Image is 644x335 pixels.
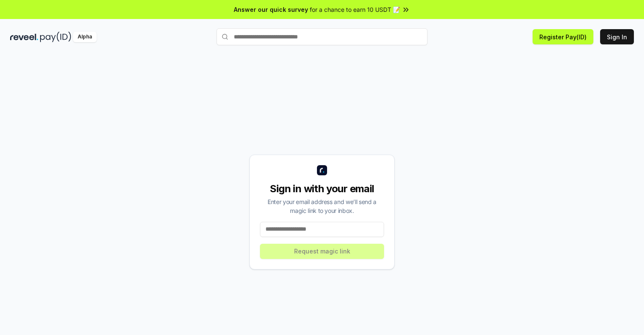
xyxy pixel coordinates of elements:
button: Sign In [600,29,634,44]
img: pay_id [40,32,71,42]
div: Enter your email address and we’ll send a magic link to your inbox. [260,197,384,215]
img: reveel_dark [10,32,38,42]
div: Sign in with your email [260,182,384,196]
span: for a chance to earn 10 USDT 📝 [310,5,400,14]
img: logo_small [317,165,327,175]
button: Register Pay(ID) [533,29,593,44]
span: Answer our quick survey [234,5,308,14]
div: Alpha [73,32,97,42]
